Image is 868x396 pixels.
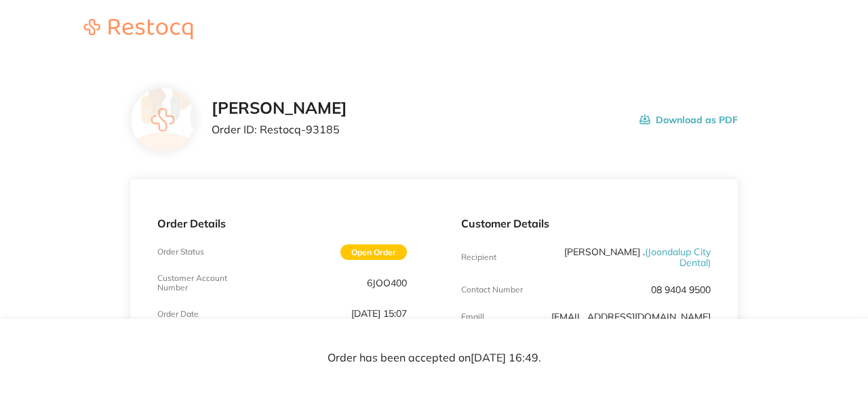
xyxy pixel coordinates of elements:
[328,351,541,364] p: Order has been accepted on [DATE] 16:49 .
[340,244,407,260] span: Open Order
[461,312,484,322] p: Emaill
[545,246,711,268] p: [PERSON_NAME] .
[351,308,407,319] p: [DATE] 15:07
[367,278,407,288] p: 6JOO400
[157,309,199,319] p: Order Date
[461,252,496,262] p: Recipient
[639,99,738,141] button: Download as PDF
[157,217,407,229] p: Order Details
[157,273,241,292] p: Customer Account Number
[71,19,206,39] img: Restocq logo
[212,99,347,118] h2: [PERSON_NAME]
[651,284,711,295] p: 08 9404 9500
[71,19,206,41] a: Restocq logo
[212,123,347,135] p: Order ID: Restocq- 93185
[461,217,711,229] p: Customer Details
[645,246,711,269] span: ( Joondalup City Dental )
[551,311,711,323] a: [EMAIL_ADDRESS][DOMAIN_NAME]
[157,247,204,257] p: Order Status
[461,285,523,294] p: Contact Number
